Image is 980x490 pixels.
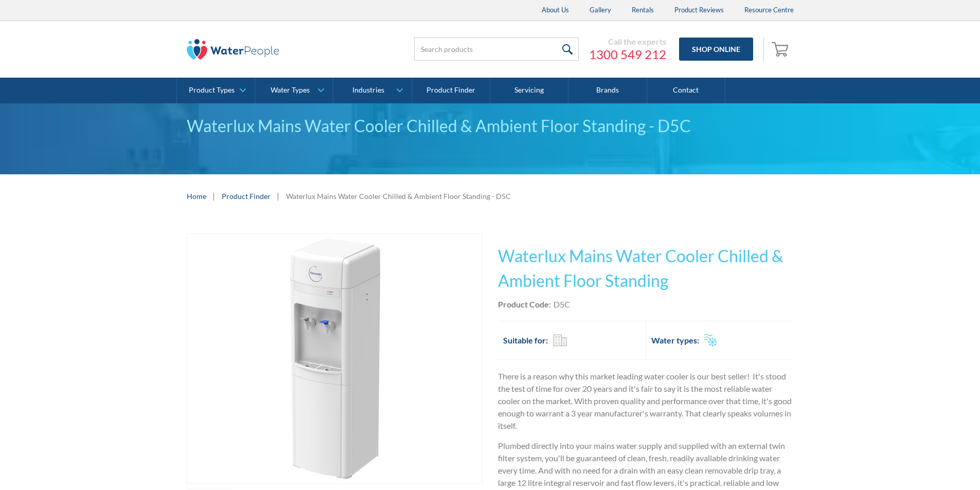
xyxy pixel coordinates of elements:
h2: Water types: [651,334,699,347]
img: The Water People [187,39,279,60]
div: Water Types [271,86,310,95]
a: Industries [333,78,411,103]
h1: Waterlux Mains Water Cooler Chilled & Ambient Floor Standing [498,244,794,293]
a: Product Types [177,78,255,103]
a: Product Finder [412,78,490,103]
a: Home [187,191,206,202]
div: | [211,190,217,202]
div: Waterlux Mains Water Cooler Chilled & Ambient Floor Standing - D5C [286,191,511,202]
a: Water Types [255,78,333,103]
a: open lightbox [187,233,483,484]
div: D5C [554,298,570,311]
a: Brands [568,78,647,103]
a: Product Finder [222,191,271,202]
h2: Suitable for: [503,334,548,347]
div: | [276,190,281,202]
a: Contact [647,78,725,103]
img: shopping cart [772,41,791,57]
p: There is a reason why this market leading water cooler is our best seller! It's stood the test of... [498,370,794,432]
a: Open empty cart [769,37,794,62]
img: Waterlux Mains Water Cooler Chilled & Ambient Floor Standing - D5C [210,234,459,483]
a: Shop Online [679,38,753,61]
div: Product Types [189,86,235,95]
a: 1300 549 212 [589,47,666,62]
div: Call the experts [589,37,666,47]
a: Servicing [490,78,568,103]
div: Waterlux Mains Water Cooler Chilled & Ambient Floor Standing - D5C [187,114,794,138]
input: Search products [414,38,579,61]
div: Industries [352,86,384,95]
strong: Product Code: [498,299,551,309]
